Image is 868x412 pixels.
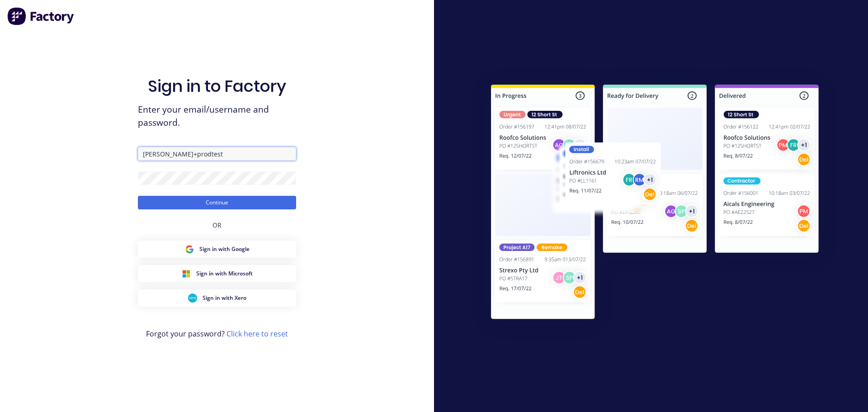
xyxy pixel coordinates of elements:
[138,289,296,307] button: Xero Sign inSign in with Xero
[148,76,286,96] h1: Sign in to Factory
[212,209,222,241] div: OR
[196,270,253,278] span: Sign in with Microsoft
[138,265,296,282] button: Microsoft Sign inSign in with Microsoft
[188,294,197,303] img: Xero Sign in
[182,269,191,278] img: Microsoft Sign in
[138,103,296,129] span: Enter your email/username and password.
[138,241,296,258] button: Google Sign inSign in with Google
[203,294,246,302] span: Sign in with Xero
[185,245,194,254] img: Google Sign in
[7,7,75,25] img: Factory
[199,245,250,253] span: Sign in with Google
[226,329,288,339] a: Click here to reset
[138,147,296,161] input: Email/Username
[138,196,296,209] button: Continue
[471,66,839,341] img: Sign in
[146,328,288,339] span: Forgot your password?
